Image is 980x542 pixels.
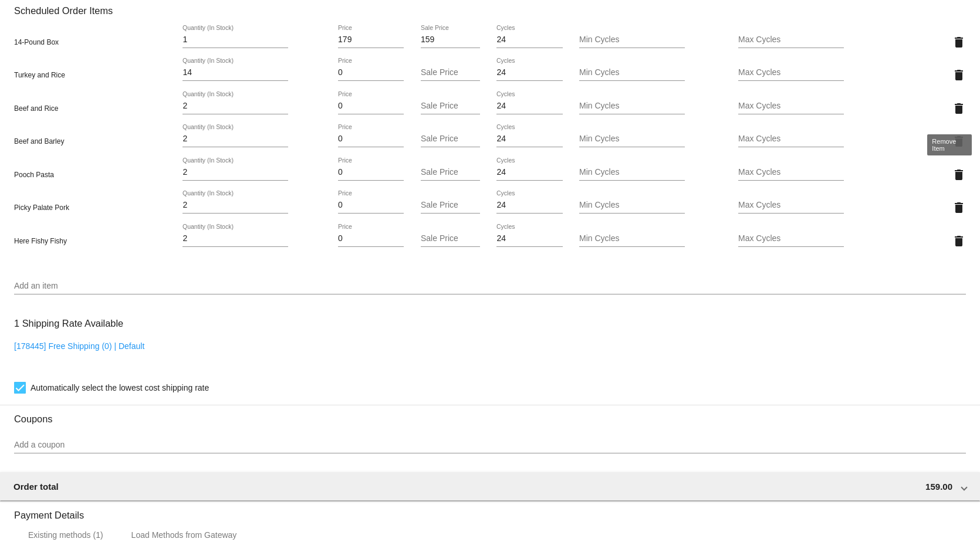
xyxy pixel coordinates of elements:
[338,35,404,45] input: Price
[28,530,103,540] div: Existing methods (1)
[14,171,54,179] span: Pooch Pasta
[738,101,844,111] input: Max Cycles
[738,168,844,177] input: Max Cycles
[183,101,288,111] input: Quantity (In Stock)
[14,441,966,450] input: Add a coupon
[952,134,966,148] mat-icon: delete
[183,35,288,45] input: Quantity (In Stock)
[338,134,404,144] input: Price
[738,134,844,144] input: Max Cycles
[952,168,966,182] mat-icon: delete
[14,341,144,351] a: [178445] Free Shipping (0) | Default
[14,311,123,336] h3: 1 Shipping Rate Available
[183,134,288,144] input: Quantity (In Stock)
[925,482,952,492] span: 159.00
[496,201,562,210] input: Cycles
[738,68,844,77] input: Max Cycles
[496,168,562,177] input: Cycles
[579,134,685,144] input: Min Cycles
[738,234,844,243] input: Max Cycles
[952,234,966,248] mat-icon: delete
[738,35,844,45] input: Max Cycles
[421,134,480,144] input: Sale Price
[421,68,480,77] input: Sale Price
[14,237,67,245] span: Here Fishy Fishy
[952,101,966,116] mat-icon: delete
[338,168,404,177] input: Price
[496,35,562,45] input: Cycles
[14,405,966,425] h3: Coupons
[14,71,65,79] span: Turkey and Rice
[421,168,480,177] input: Sale Price
[338,68,404,77] input: Price
[421,234,480,243] input: Sale Price
[14,501,966,521] h3: Payment Details
[13,482,59,492] span: Order total
[131,530,237,540] div: Load Methods from Gateway
[496,68,562,77] input: Cycles
[183,68,288,77] input: Quantity (In Stock)
[579,101,685,111] input: Min Cycles
[31,381,209,395] span: Automatically select the lowest cost shipping rate
[496,234,562,243] input: Cycles
[579,168,685,177] input: Min Cycles
[14,204,69,212] span: Picky Palate Pork
[579,68,685,77] input: Min Cycles
[952,68,966,82] mat-icon: delete
[14,104,58,113] span: Beef and Rice
[14,137,64,145] span: Beef and Barley
[183,201,288,210] input: Quantity (In Stock)
[338,201,404,210] input: Price
[421,35,480,45] input: Sale Price
[952,201,966,215] mat-icon: delete
[496,134,562,144] input: Cycles
[579,35,685,45] input: Min Cycles
[579,234,685,243] input: Min Cycles
[579,201,685,210] input: Min Cycles
[952,35,966,49] mat-icon: delete
[14,38,59,46] span: 14-Pound Box
[183,234,288,243] input: Quantity (In Stock)
[738,201,844,210] input: Max Cycles
[338,234,404,243] input: Price
[338,101,404,111] input: Price
[14,282,966,291] input: Add an item
[496,101,562,111] input: Cycles
[183,168,288,177] input: Quantity (In Stock)
[421,201,480,210] input: Sale Price
[421,101,480,111] input: Sale Price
